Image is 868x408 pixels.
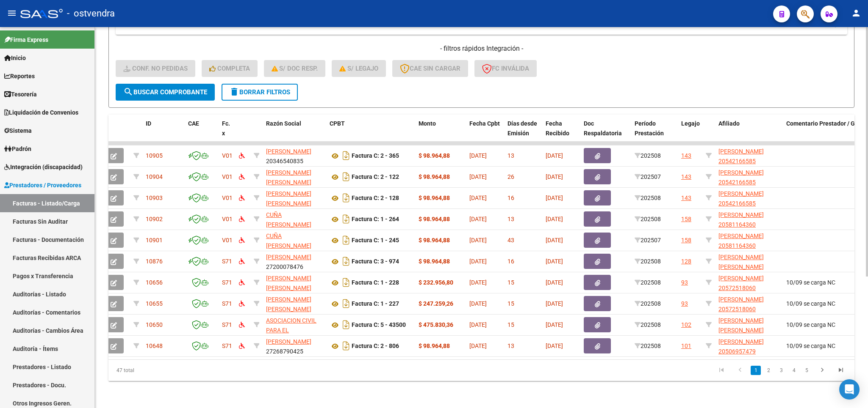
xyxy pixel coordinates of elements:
[507,342,514,349] span: 13
[116,60,195,77] button: Conf. no pedidas
[352,343,399,350] strong: Factura C: 2 - 806
[146,300,163,307] span: 10655
[419,173,450,180] strong: $ 98.964,88
[678,115,702,152] datatable-header-cell: Legajo
[718,211,764,228] span: [PERSON_NAME] 20581164360
[839,379,860,400] div: Open Intercom Messenger
[786,300,835,307] span: 10/09 se carga NC
[419,342,450,349] strong: $ 98.964,88
[542,115,580,152] datatable-header-cell: Fecha Recibido
[546,279,563,286] span: [DATE]
[631,115,678,152] datatable-header-cell: Período Prestación
[222,173,233,180] span: V01
[326,115,415,152] datatable-header-cell: CPBT
[469,258,487,265] span: [DATE]
[801,366,812,375] a: 5
[546,173,563,180] span: [DATE]
[266,254,311,260] span: [PERSON_NAME]
[266,233,311,249] span: CUÑA [PERSON_NAME]
[504,115,542,152] datatable-header-cell: Días desde Emisión
[341,212,352,226] i: Descargar documento
[851,8,861,18] mat-icon: person
[469,216,487,222] span: [DATE]
[146,173,163,180] span: 10904
[146,237,163,244] span: 10901
[419,120,436,127] span: Monto
[219,115,236,152] datatable-header-cell: Fc. x
[469,279,487,286] span: [DATE]
[419,237,450,244] strong: $ 98.964,88
[763,366,774,375] a: 2
[4,71,35,81] span: Reportes
[800,363,813,378] li: page 5
[681,257,691,266] div: 128
[341,170,352,183] i: Descargar documento
[546,342,563,349] span: [DATE]
[116,84,215,101] button: Buscar Comprobante
[266,337,323,355] div: 27268790425
[635,194,661,201] span: 202508
[419,152,450,159] strong: $ 98.964,88
[146,258,163,265] span: 10876
[202,60,258,77] button: Completa
[339,65,378,72] span: S/ legajo
[4,144,31,153] span: Padrón
[341,233,352,247] i: Descargar documento
[635,120,664,137] span: Período Prestación
[4,90,37,99] span: Tesorería
[266,316,323,334] div: 30697586942
[419,321,453,328] strong: $ 475.830,36
[419,279,453,286] strong: $ 232.956,80
[272,65,318,72] span: S/ Doc Resp.
[146,120,151,127] span: ID
[266,295,323,312] div: 27394128541
[341,318,352,331] i: Descargar documento
[635,173,661,180] span: 202507
[507,194,514,201] span: 16
[266,252,323,270] div: 27200078476
[142,115,185,152] datatable-header-cell: ID
[681,172,691,182] div: 143
[7,8,17,18] mat-icon: menu
[146,194,163,201] span: 10903
[341,339,352,353] i: Descargar documento
[507,173,514,180] span: 26
[352,195,399,202] strong: Factura C: 2 - 128
[507,258,514,265] span: 16
[749,363,762,378] li: page 1
[352,153,399,159] strong: Factura C: 2 - 365
[415,115,466,152] datatable-header-cell: Monto
[341,255,352,268] i: Descargar documento
[341,297,352,310] i: Descargar documento
[789,366,799,375] a: 4
[146,152,163,159] span: 10905
[266,296,311,312] span: [PERSON_NAME] [PERSON_NAME]
[222,279,232,286] span: S71
[419,194,450,201] strong: $ 98.964,88
[718,275,764,291] span: [PERSON_NAME] 20572518060
[209,65,250,72] span: Completa
[352,174,399,181] strong: Factura C: 2 - 122
[681,320,691,330] div: 102
[751,366,761,375] a: 1
[222,258,232,265] span: S71
[635,342,661,349] span: 202508
[546,194,563,201] span: [DATE]
[341,191,352,205] i: Descargar documento
[546,321,563,328] span: [DATE]
[718,190,764,207] span: [PERSON_NAME] 20542166585
[469,194,487,201] span: [DATE]
[776,366,786,375] a: 3
[266,211,311,228] span: CUÑA [PERSON_NAME]
[266,210,323,228] div: 27400211669
[718,120,740,127] span: Afiliado
[392,60,468,77] button: CAE SIN CARGAR
[352,322,406,329] strong: Factura C: 5 - 43500
[188,120,199,127] span: CAE
[635,152,661,159] span: 202508
[352,216,399,223] strong: Factura C: 1 - 264
[635,258,661,265] span: 202508
[580,115,631,152] datatable-header-cell: Doc Respaldatoria
[222,321,232,328] span: S71
[229,87,239,97] mat-icon: delete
